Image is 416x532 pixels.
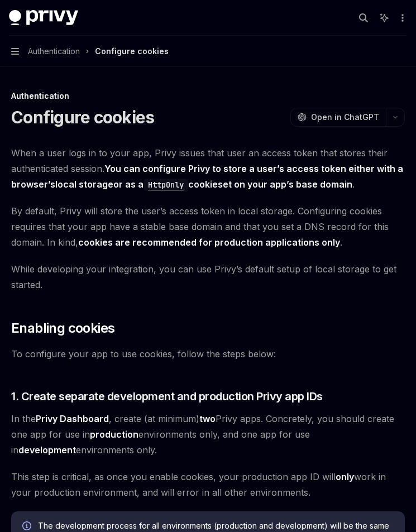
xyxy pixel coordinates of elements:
[36,413,109,424] strong: Privy Dashboard
[199,413,216,424] strong: two
[95,45,169,58] div: Configure cookies
[11,411,405,458] span: In the , create (at minimum) Privy apps. Concretely, you should create one app for use in environ...
[11,163,403,190] strong: You can configure Privy to store a user’s access token either with a browser’s or as a set on you...
[55,179,113,190] a: local storage
[11,346,405,362] span: To configure your app to use cookies, follow the steps below:
[11,90,405,102] div: Authentication
[11,261,405,293] span: While developing your integration, you can use Privy’s default setup of local storage to get star...
[11,145,405,192] span: When a user logs in to your app, Privy issues that user an access token that stores their authent...
[11,389,323,404] span: 1. Create separate development and production Privy app IDs
[11,319,114,337] span: Enabling cookies
[11,469,405,500] span: This step is critical, as once you enable cookies, your production app ID will work in your produ...
[36,413,109,425] a: Privy Dashboard
[78,237,340,248] strong: cookies are recommended for production applications only
[28,45,80,58] span: Authentication
[396,10,407,26] button: More actions
[144,179,218,190] a: HttpOnlycookie
[9,10,78,26] img: dark logo
[11,107,154,127] h1: Configure cookies
[90,429,138,440] strong: production
[144,179,188,191] code: HttpOnly
[311,112,379,123] span: Open in ChatGPT
[336,471,354,482] strong: only
[11,203,405,250] span: By default, Privy will store the user’s access token in local storage. Configuring cookies requir...
[18,444,76,456] strong: development
[290,108,386,127] button: Open in ChatGPT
